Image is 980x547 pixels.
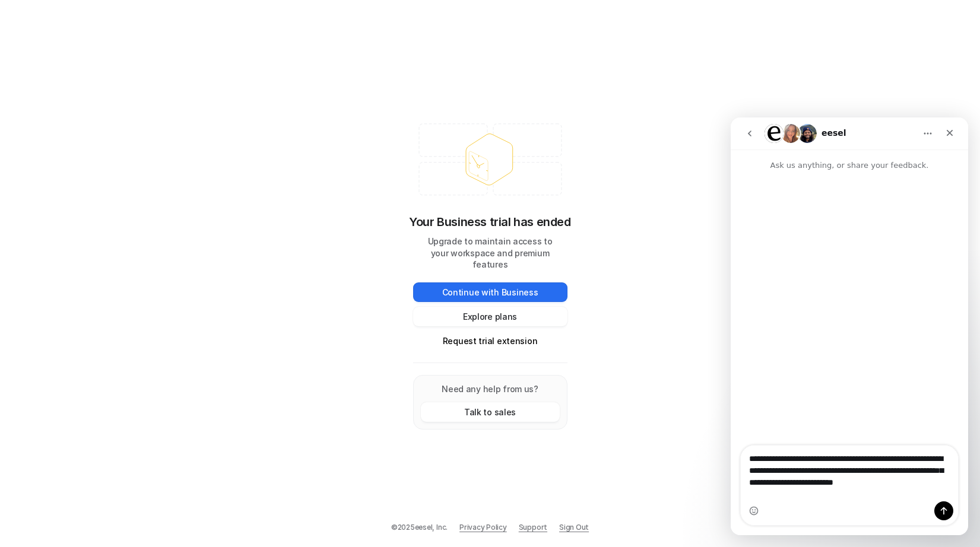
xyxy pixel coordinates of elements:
span: Support [519,522,547,533]
p: Your Business trial has ended [409,213,570,231]
button: Request trial extension [413,331,567,351]
button: Explore plans [413,307,567,326]
p: © 2025 eesel, Inc. [391,522,448,533]
p: Need any help from us? [421,383,560,395]
a: Sign Out [559,522,589,533]
button: Talk to sales [421,402,560,422]
iframe: Intercom live chat [731,117,968,535]
p: Upgrade to maintain access to your workspace and premium features [413,236,567,271]
a: Privacy Policy [459,522,507,533]
button: Continue with Business [413,282,567,302]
